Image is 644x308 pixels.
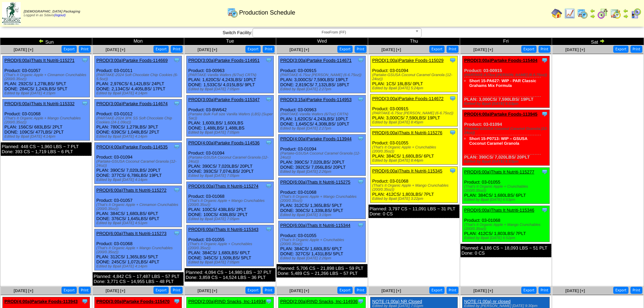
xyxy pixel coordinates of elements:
button: Export [62,46,77,53]
img: arrowright.gif [590,14,595,19]
button: Print [539,287,550,294]
div: Planned: 4,186 CS ~ 18,093 LBS ~ 51 PLT Done: 0 CS [460,244,551,257]
div: Product: 03-01055 PLAN: 384CS / 1,680LBS / 6PLT DONE: 327CS / 1,431LBS / 5PLT [279,221,366,262]
img: arrowleft.gif [590,8,595,14]
img: calendarblend.gif [597,8,608,19]
img: home.gif [551,8,562,19]
div: Edited by Bpali [DATE] 4:14pm [96,178,182,182]
td: Sun [0,38,92,45]
a: [DATE] [+] [565,47,585,52]
div: Product: 03-BW642 PLAN: 1,600LBS / 1,600LBS DONE: 1,488LBS / 1,488LBS [187,95,274,137]
a: [DATE] [+] [105,47,125,52]
img: Tooltip [173,298,180,305]
div: Product: 03-01012 PLAN: 780CS / 1,279LBS / 3PLT DONE: 639CS / 1,048LBS / 2PLT [95,99,182,141]
img: Tooltip [449,95,456,102]
img: Tooltip [449,57,456,64]
a: PROD(3:00a)Partake Foods-115347 [188,97,260,102]
a: [DATE] [+] [289,288,309,293]
div: Planned: 448 CS ~ 1,960 LBS ~ 7 PLT Done: 393 CS ~ 1,719 LBS ~ 6 PLT [1,142,92,156]
img: arrowright.gif [599,38,605,44]
span: [DATE] [+] [565,288,585,293]
div: Edited by Bpali [DATE] 8:44pm [372,159,457,163]
button: Print [79,46,91,53]
a: PROD(4:00a)Partake Foods-113943 [4,299,78,304]
div: Edited by Bpali [DATE] 4:14pm [96,135,182,139]
a: PROD(3:00a)Partake Foods-114671 [280,58,352,63]
img: Tooltip [357,179,364,185]
img: calendarcustomer.gif [630,8,641,19]
img: Tooltip [541,207,548,213]
img: Tooltip [173,57,180,64]
a: PROD(3:00a)Partake Foods-114951 [188,58,260,63]
div: Edited by Bpali [DATE] 3:22pm [372,197,457,201]
div: Product: 03-00915 PLAN: 3,000CS / 7,590LBS / 19PLT [371,94,458,126]
button: Export [521,46,536,53]
a: PROD(6:00a)Thats It Nutriti-115275 [280,180,350,185]
a: [DATE] [+] [14,288,33,293]
a: PROD(6:00a)Thats It Nutriti-115272 [96,188,166,193]
a: PROD(2:00a)RIND Snacks, Inc-114936 [280,299,358,304]
div: (That's It Organic Apple + Mango Crunchables (200/0.35oz)) [96,246,182,254]
img: Tooltip [449,129,456,136]
a: PROD(1:00a)Partake Foods-115029 [372,58,444,63]
button: Print [263,287,275,294]
div: Edited by Bpali [DATE] 7:05pm [188,260,273,264]
img: Tooltip [541,111,548,117]
div: Product: 03-00915 PLAN: 3,000CS / 7,590LBS / 19PLT DONE: 2,819CS / 7,132LBS / 18PLT [279,56,366,93]
button: Export [245,46,261,53]
a: PROD(6:00a)Thats It Nutriti-115274 [188,184,258,189]
div: (Partake-GSUSA Coconut Caramel Granola (12-24oz)) [280,151,365,160]
button: Print [539,46,550,53]
div: (Partake-GSUSA Coconut Caramel Granola (12-24oz)) [96,160,182,168]
img: arrowright.gif [623,14,628,19]
img: Tooltip [173,100,180,107]
div: Edited by Bpali [DATE] 7:05pm [188,87,273,91]
button: Print [630,46,642,53]
td: Fri [460,38,552,45]
a: [DATE] [+] [14,47,33,52]
div: Edited by Bpali [DATE] 7:01pm [372,304,454,308]
div: Product: 03-01094 PLAN: 390CS / 7,020LBS / 20PLT DONE: 392CS / 7,056LBS / 20PLT [279,135,366,176]
div: Edited by Bpali [DATE] 2:27pm [280,126,365,131]
img: Tooltip [173,143,180,150]
button: Print [447,287,458,294]
a: [DATE] [+] [197,47,217,52]
div: (Partake-GSUSA Coconut Caramel Granola (12-24oz)) [372,73,457,81]
div: (That's It Organic Apple + Mango Crunchables (200/0.35oz)) [188,199,273,207]
a: PROD(4:00a)Partake Foods-113945 [464,112,538,117]
button: Print [447,46,458,53]
div: Product: 03-00963 PLAN: 1,620CS / 4,243LBS / 10PLT DONE: 1,645CS / 4,308LBS / 10PLT [279,95,366,133]
span: Production Schedule [239,9,295,16]
img: line_graph.gif [564,8,575,19]
button: Export [613,46,628,53]
div: Planned: 3,797 CS ~ 11,091 LBS ~ 31 PLT Done: 0 CS [368,205,459,218]
a: PROD(6:00a)Thats It Nutriti-115276 [372,130,442,135]
a: (logout) [54,14,66,17]
button: Print [171,287,183,294]
img: calendarprod.gif [227,7,238,18]
div: (PARTAKE-Vanilla Wafers (6/7oz) CRTN) [188,73,273,77]
img: Tooltip [541,168,548,175]
div: Edited by Bpali [DATE] 6:53pm [464,198,549,202]
div: (That's It Organic Apple + Cinnamon Crunchables (200/0.35oz)) [96,203,182,211]
button: Export [337,287,353,294]
img: Tooltip [265,298,272,305]
span: [DATE] [+] [473,288,493,293]
div: (PARTAKE-6.75oz [PERSON_NAME] (6-6.75oz)) [372,111,457,115]
a: Short 15-P0713: WIP – GSUSA Coconut Caramel Granola [469,136,527,146]
button: Export [153,46,169,53]
img: arrowleft.gif [623,8,628,14]
a: PROD(3:00a)Partake Foods-115404 [464,58,538,63]
button: Print [355,46,366,53]
a: PROD(4:00a)Partake Foods-113944 [280,136,352,141]
a: [DATE] [+] [473,47,493,52]
a: [DATE] [+] [197,288,217,293]
div: Product: 03-01068 PLAN: 412CS / 1,803LBS / 7PLT [462,206,550,242]
span: [DATE] [+] [381,288,401,293]
span: FreeFrom (FF) [256,28,412,37]
a: PROD(6:00a)Thats It Nutriti-115344 [280,223,350,228]
img: Tooltip [81,100,88,107]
